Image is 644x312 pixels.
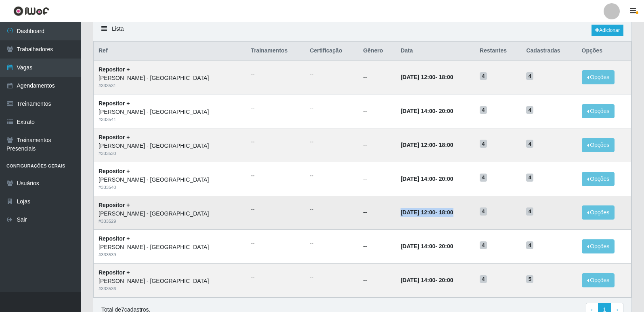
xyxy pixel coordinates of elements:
[99,168,130,174] strong: Repositor +
[251,273,300,281] ul: --
[480,174,487,182] span: 4
[439,176,453,182] time: 20:00
[480,275,487,283] span: 4
[310,239,353,247] ul: --
[99,142,241,150] div: [PERSON_NAME] - [GEOGRAPHIC_DATA]
[251,138,300,146] ul: --
[310,104,353,112] ul: --
[439,108,453,114] time: 20:00
[475,42,521,61] th: Restantes
[94,42,246,61] th: Ref
[358,94,396,128] td: --
[99,269,130,276] strong: Repositor +
[251,104,300,112] ul: --
[480,140,487,148] span: 4
[358,60,396,94] td: --
[526,275,533,283] span: 5
[401,142,453,148] strong: -
[582,239,615,253] button: Opções
[251,172,300,180] ul: --
[439,142,453,148] time: 18:00
[99,100,130,107] strong: Repositor +
[358,264,396,297] td: --
[310,138,353,146] ul: --
[401,74,453,80] strong: -
[396,42,475,61] th: Data
[526,207,533,216] span: 4
[401,243,435,249] time: [DATE] 14:00
[99,243,241,251] div: [PERSON_NAME] - [GEOGRAPHIC_DATA]
[582,70,615,84] button: Opções
[480,207,487,216] span: 4
[439,277,453,283] time: 20:00
[582,138,615,152] button: Opções
[99,285,241,292] div: # 333536
[401,176,453,182] strong: -
[99,209,241,218] div: [PERSON_NAME] - [GEOGRAPHIC_DATA]
[358,128,396,162] td: --
[582,205,615,220] button: Opções
[305,42,358,61] th: Certificação
[251,205,300,214] ul: --
[592,25,623,36] a: Adicionar
[246,42,305,61] th: Trainamentos
[99,82,241,89] div: # 333531
[526,174,533,182] span: 4
[99,74,241,82] div: [PERSON_NAME] - [GEOGRAPHIC_DATA]
[99,218,241,225] div: # 333529
[401,243,453,249] strong: -
[99,235,130,242] strong: Repositor +
[13,6,49,16] img: CoreUI Logo
[99,66,130,73] strong: Repositor +
[521,42,577,61] th: Cadastradas
[99,150,241,157] div: # 333530
[401,176,435,182] time: [DATE] 14:00
[480,72,487,80] span: 4
[401,209,435,216] time: [DATE] 12:00
[99,277,241,285] div: [PERSON_NAME] - [GEOGRAPHIC_DATA]
[358,230,396,264] td: --
[401,74,435,80] time: [DATE] 12:00
[526,106,533,114] span: 4
[582,273,615,287] button: Opções
[526,140,533,148] span: 4
[526,72,533,80] span: 4
[251,70,300,78] ul: --
[439,209,453,216] time: 18:00
[358,42,396,61] th: Gênero
[480,106,487,114] span: 4
[310,273,353,281] ul: --
[251,239,300,247] ul: --
[582,104,615,118] button: Opções
[310,172,353,180] ul: --
[310,205,353,214] ul: --
[401,142,435,148] time: [DATE] 12:00
[439,74,453,80] time: 18:00
[358,196,396,230] td: --
[401,277,453,283] strong: -
[439,243,453,249] time: 20:00
[93,20,631,41] div: Lista
[480,241,487,249] span: 4
[99,251,241,258] div: # 333539
[99,184,241,191] div: # 333540
[99,108,241,116] div: [PERSON_NAME] - [GEOGRAPHIC_DATA]
[310,70,353,78] ul: --
[582,172,615,186] button: Opções
[99,134,130,140] strong: Repositor +
[401,209,453,216] strong: -
[401,277,435,283] time: [DATE] 14:00
[99,202,130,208] strong: Repositor +
[99,176,241,184] div: [PERSON_NAME] - [GEOGRAPHIC_DATA]
[358,162,396,196] td: --
[99,116,241,123] div: # 333541
[401,108,435,114] time: [DATE] 14:00
[401,108,453,114] strong: -
[526,241,533,249] span: 4
[577,42,631,61] th: Opções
